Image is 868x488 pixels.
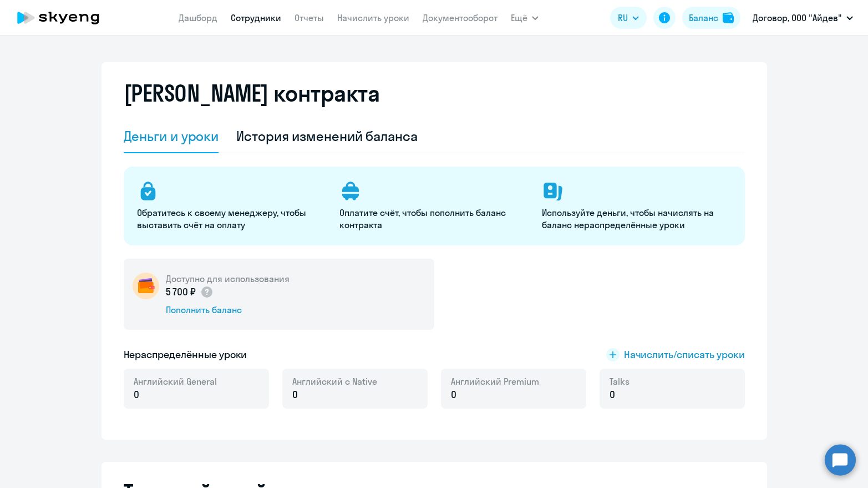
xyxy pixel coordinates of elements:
span: 0 [292,388,298,402]
a: Сотрудники [231,12,281,23]
span: Английский Premium [451,375,539,388]
p: Используйте деньги, чтобы начислять на баланс нераспределённые уроки [542,207,731,231]
a: Отчеты [295,12,324,23]
img: balance [723,12,734,23]
span: 0 [451,388,456,402]
h2: [PERSON_NAME] контракта [124,80,380,107]
p: 5 700 ₽ [166,285,214,299]
button: Договор, ООО "Айдев" [747,4,859,31]
a: Дашборд [179,12,217,23]
a: Документооборот [423,12,498,23]
div: Пополнить баланс [166,304,290,316]
p: Оплатите счёт, чтобы пополнить баланс контракта [339,207,529,231]
span: 0 [610,388,615,402]
span: Talks [610,375,630,388]
span: Ещё [511,11,527,24]
button: Балансbalance [682,7,740,29]
span: 0 [134,388,139,402]
p: Договор, ООО "Айдев" [753,11,842,24]
button: Ещё [511,7,539,29]
img: wallet-circle.png [133,273,159,299]
span: RU [618,11,628,24]
a: Начислить уроки [337,12,409,23]
h5: Нераспределённые уроки [124,348,247,362]
span: Английский с Native [292,375,377,388]
div: Деньги и уроки [124,127,219,145]
span: Начислить/списать уроки [624,348,745,362]
div: История изменений баланса [236,127,418,145]
p: Обратитесь к своему менеджеру, чтобы выставить счёт на оплату [137,207,326,231]
div: Баланс [689,11,718,24]
span: Английский General [134,375,217,388]
h5: Доступно для использования [166,273,290,285]
button: RU [610,7,647,29]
